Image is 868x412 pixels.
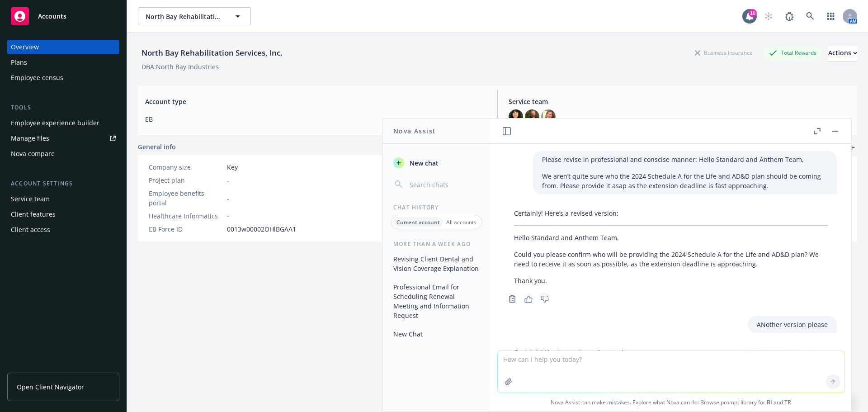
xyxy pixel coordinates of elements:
[38,13,66,20] span: Accounts
[7,179,119,188] div: Account settings
[846,142,857,153] a: add
[227,211,229,221] span: -
[382,204,491,211] div: Chat History
[227,175,229,185] span: -
[7,192,119,206] a: Service team
[494,393,848,412] span: Nova Assist can make mistakes. Explore what Nova can do: Browse prompt library for and
[690,47,757,58] div: Business Insurance
[542,155,828,164] p: Please revise in professional and conscise manner: Hello Standard and Anthem Team,
[149,224,223,234] div: EB Force ID
[828,44,857,62] div: Actions
[408,178,480,191] input: Search chats
[7,223,119,237] a: Client access
[514,208,828,218] p: Certainly! Here’s a revised version:
[142,62,219,71] div: DBA: North Bay Industries
[7,4,119,29] a: Accounts
[138,7,251,25] button: North Bay Rehabilitation Services, Inc.
[514,276,828,285] p: Thank you.
[780,7,798,25] a: Report a Bug
[227,224,296,234] span: 0013w00002OHlBGAA1
[764,47,821,58] div: Total Rewards
[227,194,229,203] span: -
[538,293,552,305] button: Thumbs down
[7,116,119,130] a: Employee experience builder
[145,114,486,124] span: EB
[138,47,286,59] div: North Bay Rehabilitation Services, Inc.
[11,40,39,54] div: Overview
[138,142,176,152] span: General info
[393,126,436,136] h1: Nova Assist
[11,116,99,130] div: Employee experience builder
[11,55,27,70] div: Plans
[509,97,850,106] span: Service team
[757,320,828,329] p: ANother version please
[801,7,819,25] a: Search
[149,211,223,221] div: Healthcare Informatics
[541,109,556,124] img: photo
[759,7,778,25] a: Start snowing
[7,55,119,70] a: Plans
[525,109,539,124] img: photo
[408,158,439,168] span: New chat
[11,147,55,161] div: Nova compare
[390,327,483,341] button: New Chat
[767,398,772,406] a: BI
[390,155,483,171] button: New chat
[7,40,119,54] a: Overview
[514,250,828,269] p: Could you please confirm who will be providing the 2024 Schedule A for the Life and AD&D plan? We...
[7,207,119,222] a: Client features
[7,147,119,161] a: Nova compare
[149,189,223,208] div: Employee benefits portal
[508,295,516,303] svg: Copy to clipboard
[227,162,238,172] span: Key
[822,7,840,25] a: Switch app
[149,175,223,185] div: Project plan
[446,218,476,226] p: All accounts
[11,131,49,146] div: Manage files
[396,218,440,226] p: Current account
[828,44,857,62] button: Actions
[7,71,119,85] a: Employee census
[509,109,523,124] img: photo
[382,240,491,248] div: More than a week ago
[542,171,828,190] p: We aren’t quite sure who the 2024 Schedule A for the Life and AD&D plan should be coming from. Pl...
[146,12,224,21] span: North Bay Rehabilitation Services, Inc.
[11,207,56,222] div: Client features
[749,9,757,17] div: 10
[17,382,84,392] span: Open Client Navigator
[11,192,50,206] div: Service team
[784,398,791,406] a: TR
[514,347,828,357] p: Certainly! Here’s an alternative version:
[390,279,483,323] button: Professional Email for Scheduling Renewal Meeting and Information Request
[11,71,63,85] div: Employee census
[7,103,119,112] div: Tools
[514,233,828,242] p: Hello Standard and Anthem Team,
[149,162,223,172] div: Company size
[11,223,50,237] div: Client access
[7,131,119,146] a: Manage files
[390,251,483,276] button: Revising Client Dental and Vision Coverage Explanation
[145,97,486,106] span: Account type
